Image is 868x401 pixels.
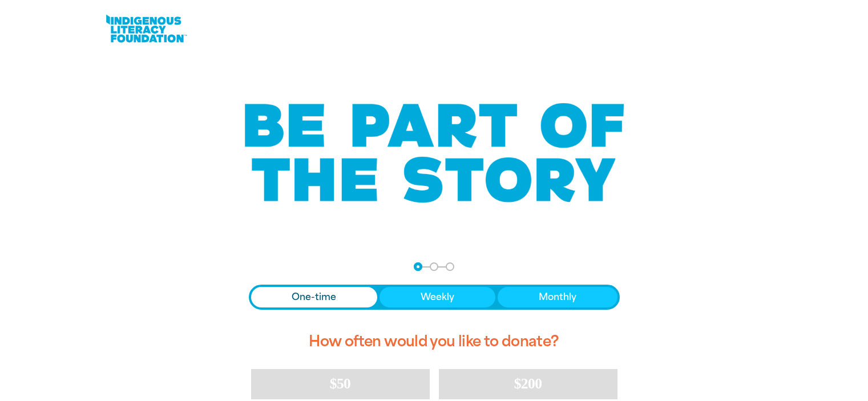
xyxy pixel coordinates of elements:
div: Donation frequency [249,285,620,310]
button: $200 [439,369,617,399]
button: Navigate to step 3 of 3 to enter your payment details [446,262,454,271]
span: $50 [330,375,350,392]
button: $50 [251,369,430,399]
h2: How often would you like to donate? [249,323,620,360]
button: Weekly [380,287,495,307]
button: Monthly [498,287,617,307]
button: Navigate to step 2 of 3 to enter your details [430,262,438,271]
img: Be part of the story [235,80,634,226]
span: One-time [292,290,336,304]
span: $200 [514,375,542,392]
button: Navigate to step 1 of 3 to enter your donation amount [414,262,422,271]
span: Weekly [421,290,454,304]
span: Monthly [539,290,576,304]
button: One-time [251,287,378,307]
